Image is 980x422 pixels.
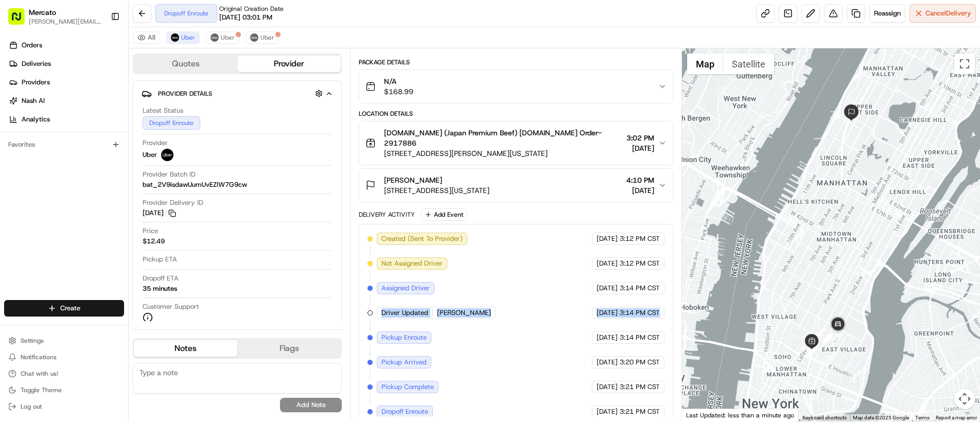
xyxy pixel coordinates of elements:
[437,308,491,318] span: [PERSON_NAME]
[143,302,199,311] span: Customer Support
[237,340,341,357] button: Flags
[915,415,930,420] a: Terms (opens in new tab)
[359,210,415,219] div: Delivery Activity
[802,414,847,421] button: Keyboard shortcuts
[806,343,817,355] div: 5
[219,13,272,22] span: [DATE] 03:01 PM
[597,358,618,367] span: [DATE]
[35,98,169,109] div: Start new chat
[143,106,183,115] span: Latest Status
[421,208,467,221] button: Add Event
[4,366,124,381] button: Chat with us!
[142,85,333,102] button: Provider Details
[21,337,44,345] span: Settings
[143,150,157,160] span: Uber
[687,54,723,74] button: Show street map
[10,98,29,117] img: 1736555255976-a54dd68f-1ca7-489b-9aae-adbdc363a1c4
[143,284,177,293] div: 35 minutes
[620,284,660,293] span: 3:14 PM CST
[620,308,660,318] span: 3:14 PM CST
[175,101,187,114] button: Start new chat
[359,121,673,165] button: [DOMAIN_NAME] (Japan Premium Beef) [DOMAIN_NAME] Order-2917886[STREET_ADDRESS][PERSON_NAME][US_ST...
[4,4,107,29] button: Mercato[PERSON_NAME][EMAIL_ADDRESS][PERSON_NAME][DOMAIN_NAME]
[384,185,489,196] span: [STREET_ADDRESS][US_STATE]
[620,358,660,367] span: 3:20 PM CST
[29,7,56,17] button: Mercato
[954,54,975,74] button: Toggle fullscreen view
[143,237,165,246] span: $12.49
[250,33,258,42] img: uber-new-logo.jpeg
[384,86,413,97] span: $168.99
[954,389,975,409] button: Map camera controls
[143,180,247,189] span: bat_2V9isdawUumUvEZIW7G9cw
[803,339,814,350] div: 6
[381,259,443,268] span: Not Assigned Driver
[620,382,660,392] span: 3:21 PM CST
[853,415,909,420] span: Map data ©2025 Google
[22,96,45,105] span: Nash AI
[849,371,861,382] div: 2
[143,208,176,218] button: [DATE]
[260,33,274,42] span: Uber
[384,128,622,148] span: [DOMAIN_NAME] (Japan Premium Beef) [DOMAIN_NAME] Order-2917886
[22,78,50,87] span: Providers
[35,109,130,117] div: We're available if you need us!
[73,174,125,182] a: Powered byPylon
[21,370,58,378] span: Chat with us!
[874,9,901,18] span: Reassign
[143,198,203,207] span: Provider Delivery ID
[859,363,870,374] div: 1
[620,333,660,342] span: 3:14 PM CST
[381,358,427,367] span: Pickup Arrived
[143,226,158,236] span: Price
[4,74,128,91] a: Providers
[161,149,173,161] img: uber-new-logo.jpeg
[60,304,80,313] span: Create
[102,174,125,182] span: Pylon
[597,259,618,268] span: [DATE]
[723,54,774,74] button: Show satellite imagery
[10,150,19,159] div: 📗
[4,350,124,364] button: Notifications
[620,259,660,268] span: 3:12 PM CST
[246,31,279,44] button: Uber
[4,56,128,72] a: Deliveries
[10,41,187,58] p: Welcome 👋
[626,175,654,185] span: 4:10 PM
[620,407,660,416] span: 3:21 PM CST
[359,169,673,202] button: [PERSON_NAME][STREET_ADDRESS][US_STATE]4:10 PM[DATE]
[22,115,50,124] span: Analytics
[21,353,57,361] span: Notifications
[626,143,654,153] span: [DATE]
[384,76,413,86] span: N/A
[4,136,124,153] div: Favorites
[22,59,51,68] span: Deliveries
[620,234,660,243] span: 3:12 PM CST
[166,31,200,44] button: Uber
[134,340,237,357] button: Notes
[221,33,235,42] span: Uber
[682,409,799,421] div: Last Updated: less than a minute ago
[381,284,430,293] span: Assigned Driver
[384,148,622,159] span: [STREET_ADDRESS][PERSON_NAME][US_STATE]
[685,408,719,421] a: Open this area in Google Maps (opens a new window)
[4,383,124,397] button: Toggle Theme
[206,31,239,44] button: Uber
[134,56,237,72] button: Quotes
[626,185,654,196] span: [DATE]
[909,4,976,23] button: CancelDelivery
[4,93,128,109] a: Nash AI
[21,402,42,411] span: Log out
[4,333,124,348] button: Settings
[133,31,160,44] button: All
[4,300,124,316] button: Create
[381,308,428,318] span: Driver Updated
[832,330,843,341] div: 10
[597,382,618,392] span: [DATE]
[158,90,212,98] span: Provider Details
[4,399,124,414] button: Log out
[143,274,179,283] span: Dropoff ETA
[219,5,284,13] span: Original Creation Date
[171,33,179,42] img: uber-new-logo.jpeg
